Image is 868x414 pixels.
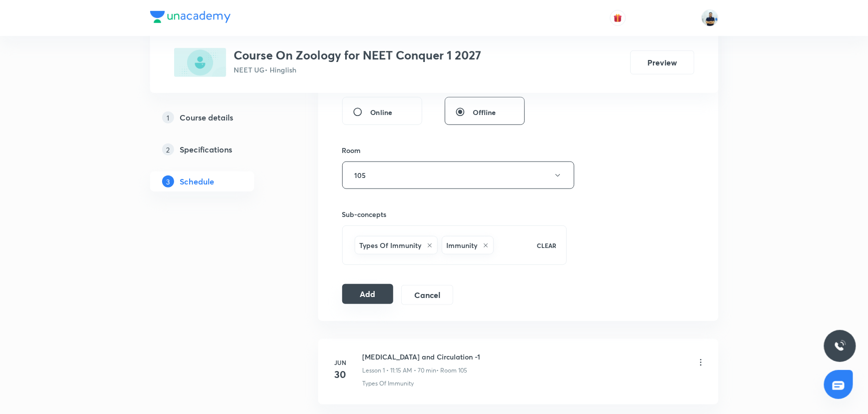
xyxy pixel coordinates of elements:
span: Offline [473,107,496,117]
h3: Course On Zoology for NEET Conquer 1 2027 [234,48,482,62]
a: 2Specifications [150,139,286,159]
p: Lesson 1 • 11:15 AM • 70 min [363,366,437,375]
img: 9EBFD3BC-3CC5-4E96-BC3E-535870263365_plus.png [174,48,226,77]
h6: Room [342,145,361,155]
button: Preview [630,50,694,74]
h6: Immunity [447,240,478,250]
img: Company Logo [150,11,231,23]
p: 3 [162,175,174,187]
a: Company Logo [150,11,231,25]
button: 105 [342,161,574,189]
h6: Types Of Immunity [360,240,422,250]
a: 1Course details [150,107,286,127]
h4: 30 [331,367,351,382]
p: Types Of Immunity [363,379,414,388]
span: Online [371,107,393,117]
h5: Course details [180,111,234,123]
h5: Schedule [180,175,215,187]
h6: Jun [331,358,351,367]
img: ttu [834,340,846,352]
p: NEET UG • Hinglish [234,64,482,75]
p: CLEAR [537,241,556,250]
h5: Specifications [180,143,233,155]
img: avatar [613,13,622,22]
img: URVIK PATEL [701,9,718,26]
p: 2 [162,143,174,155]
h6: [MEDICAL_DATA] and Circulation -1 [363,351,481,362]
p: 1 [162,111,174,123]
button: avatar [610,10,626,26]
h6: Sub-concepts [342,209,567,219]
button: Cancel [401,285,453,305]
button: Add [342,284,394,304]
p: • Room 105 [437,366,468,375]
